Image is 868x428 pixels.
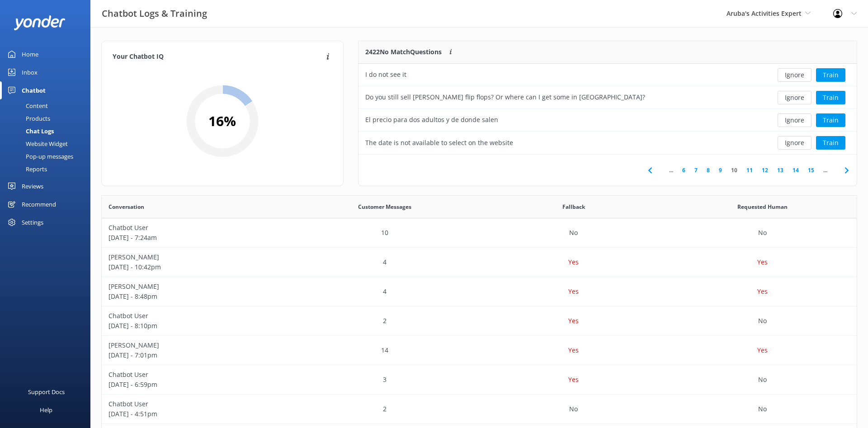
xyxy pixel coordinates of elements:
[383,287,387,296] p: 4
[816,136,845,150] button: Train
[758,375,767,385] p: No
[383,375,387,385] p: 3
[102,6,207,21] h3: Chatbot Logs & Training
[102,277,857,306] div: row
[757,345,768,355] p: Yes
[5,150,73,163] div: Pop-up messages
[102,218,857,248] div: row
[102,306,857,336] div: row
[737,202,788,211] span: Requested Human
[778,68,811,82] button: Ignore
[665,166,678,174] span: ...
[359,86,857,109] div: row
[22,213,43,231] div: Settings
[22,195,56,213] div: Recommend
[358,202,411,211] span: Customer Messages
[381,228,388,238] p: 10
[816,91,845,104] button: Train
[568,257,579,267] p: Yes
[757,287,768,296] p: Yes
[568,316,579,326] p: Yes
[758,404,767,414] p: No
[758,228,767,238] p: No
[816,113,845,127] button: Train
[381,345,388,355] p: 14
[778,136,811,150] button: Ignore
[568,287,579,296] p: Yes
[5,112,50,125] div: Products
[108,321,284,331] p: [DATE] - 8:10pm
[5,163,90,175] a: Reports
[5,125,54,137] div: Chat Logs
[757,257,768,267] p: Yes
[816,68,845,82] button: Train
[359,64,857,86] div: row
[108,340,284,350] p: [PERSON_NAME]
[383,404,387,414] p: 2
[714,166,726,174] a: 9
[108,399,284,409] p: Chatbot User
[28,383,65,401] div: Support Docs
[690,166,702,174] a: 7
[5,150,90,163] a: Pop-up messages
[22,81,46,99] div: Chatbot
[359,132,857,154] div: row
[568,345,579,355] p: Yes
[22,45,38,63] div: Home
[365,138,513,148] div: The date is not available to select on the website
[108,223,284,233] p: Chatbot User
[108,233,284,243] p: [DATE] - 7:24am
[365,70,406,80] div: I do not see it
[5,163,47,175] div: Reports
[365,92,645,102] div: Do you still sell [PERSON_NAME] flip flops? Or where can I get some in [GEOGRAPHIC_DATA]?
[702,166,714,174] a: 8
[726,9,802,18] span: Aruba's Activities Expert
[108,380,284,390] p: [DATE] - 6:59pm
[569,228,578,238] p: No
[102,365,857,395] div: row
[108,252,284,262] p: [PERSON_NAME]
[108,292,284,301] p: [DATE] - 8:48pm
[778,91,811,104] button: Ignore
[383,316,387,326] p: 2
[108,370,284,380] p: Chatbot User
[108,350,284,360] p: [DATE] - 7:01pm
[108,262,284,272] p: [DATE] - 10:42pm
[113,52,324,62] h4: Your Chatbot IQ
[102,395,857,424] div: row
[5,137,90,150] a: Website Widget
[40,401,52,419] div: Help
[365,115,498,125] div: El precio para dos adultos y de donde salen
[365,47,442,57] p: 2422 No Match Questions
[108,202,144,211] span: Conversation
[757,166,773,174] a: 12
[108,282,284,292] p: [PERSON_NAME]
[803,166,819,174] a: 15
[102,248,857,277] div: row
[108,311,284,321] p: Chatbot User
[778,113,811,127] button: Ignore
[359,109,857,132] div: row
[726,166,742,174] a: 10
[773,166,788,174] a: 13
[5,99,48,112] div: Content
[14,15,66,30] img: yonder-white-logo.png
[742,166,757,174] a: 11
[758,316,767,326] p: No
[788,166,803,174] a: 14
[562,202,585,211] span: Fallback
[5,137,68,150] div: Website Widget
[102,336,857,365] div: row
[22,177,43,195] div: Reviews
[569,404,578,414] p: No
[383,257,387,267] p: 4
[568,375,579,385] p: Yes
[359,64,857,154] div: grid
[22,63,38,81] div: Inbox
[208,110,236,132] h2: 16 %
[5,125,90,137] a: Chat Logs
[819,166,832,174] span: ...
[678,166,690,174] a: 6
[108,409,284,419] p: [DATE] - 4:51pm
[5,112,90,125] a: Products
